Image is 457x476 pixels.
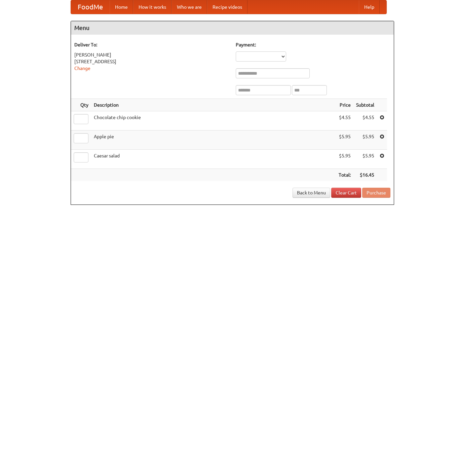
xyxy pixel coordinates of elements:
[71,0,110,14] a: FoodMe
[331,188,361,198] a: Clear Cart
[71,99,91,111] th: Qty
[353,150,377,169] td: $5.95
[91,150,336,169] td: Caesar salad
[91,111,336,131] td: Chocolate chip cookie
[74,58,229,65] div: [STREET_ADDRESS]
[353,131,377,150] td: $5.95
[74,51,229,58] div: [PERSON_NAME]
[353,111,377,131] td: $4.55
[336,169,353,181] th: Total:
[336,150,353,169] td: $5.95
[74,41,229,48] h5: Deliver To:
[133,0,172,14] a: How it works
[207,0,247,14] a: Recipe videos
[353,169,377,181] th: $16.45
[91,131,336,150] td: Apple pie
[172,0,207,14] a: Who we are
[71,21,394,35] h4: Menu
[336,99,353,111] th: Price
[336,111,353,131] td: $4.55
[362,188,390,198] button: Purchase
[359,0,380,14] a: Help
[110,0,133,14] a: Home
[91,99,336,111] th: Description
[353,99,377,111] th: Subtotal
[74,66,90,71] a: Change
[336,131,353,150] td: $5.95
[293,188,330,198] a: Back to Menu
[236,41,390,48] h5: Payment:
